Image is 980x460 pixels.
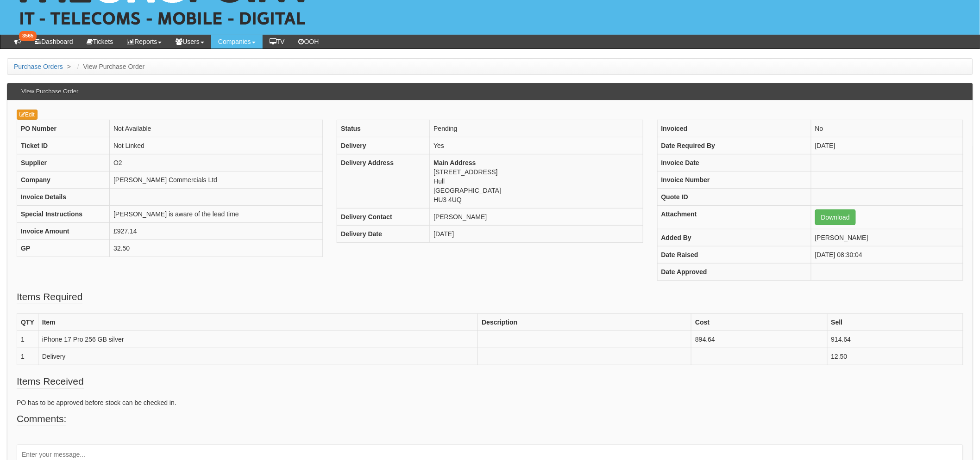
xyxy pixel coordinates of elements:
[17,412,66,426] legend: Comments:
[120,35,169,49] a: Reports
[337,209,430,226] th: Delivery Contact
[17,189,110,206] th: Invoice Details
[75,62,145,71] li: View Purchase Order
[17,240,110,257] th: GP
[657,120,811,137] th: Invoiced
[110,240,323,257] td: 32.50
[657,229,811,246] th: Added By
[430,226,643,243] td: [DATE]
[17,314,38,331] th: QTY
[657,206,811,229] th: Attachment
[811,229,963,246] td: [PERSON_NAME]
[14,63,63,70] a: Purchase Orders
[657,264,811,281] th: Date Approved
[292,35,326,49] a: OOH
[28,35,80,49] a: Dashboard
[430,154,643,209] td: [STREET_ADDRESS] Hull [GEOGRAPHIC_DATA] HU3 4UQ
[827,331,963,348] td: 914.64
[110,206,323,223] td: [PERSON_NAME] is aware of the lead time
[827,314,963,331] th: Sell
[811,246,963,264] td: [DATE] 08:30:04
[17,290,82,304] legend: Items Required
[110,120,323,137] td: Not Available
[430,120,643,137] td: Pending
[17,398,963,407] p: PO has to be approved before stock can be checked in.
[38,314,478,331] th: Item
[815,209,856,225] a: Download
[657,154,811,172] th: Invoice Date
[691,314,827,331] th: Cost
[211,35,263,49] a: Companies
[657,137,811,154] th: Date Required By
[433,159,476,166] b: Main Address
[110,154,323,172] td: O2
[17,223,110,240] th: Invoice Amount
[337,226,430,243] th: Delivery Date
[430,137,643,154] td: Yes
[337,120,430,137] th: Status
[17,120,110,137] th: PO Number
[17,374,84,389] legend: Items Received
[17,154,110,172] th: Supplier
[38,331,478,348] td: iPhone 17 Pro 256 GB silver
[80,35,120,49] a: Tickets
[691,331,827,348] td: 894.64
[110,223,323,240] td: £927.14
[17,331,38,348] td: 1
[65,63,73,70] span: >
[17,110,38,120] a: Edit
[263,35,292,49] a: TV
[17,137,110,154] th: Ticket ID
[169,35,211,49] a: Users
[430,209,643,226] td: [PERSON_NAME]
[811,120,963,137] td: No
[38,348,478,365] td: Delivery
[657,246,811,264] th: Date Raised
[811,137,963,154] td: [DATE]
[17,206,110,223] th: Special Instructions
[110,172,323,189] td: [PERSON_NAME] Commercials Ltd
[110,137,323,154] td: Not Linked
[17,172,110,189] th: Company
[827,348,963,365] td: 12.50
[19,31,37,41] span: 3565
[337,137,430,154] th: Delivery
[337,154,430,209] th: Delivery Address
[657,189,811,206] th: Quote ID
[17,348,38,365] td: 1
[478,314,691,331] th: Description
[657,172,811,189] th: Invoice Number
[17,84,83,99] h3: View Purchase Order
